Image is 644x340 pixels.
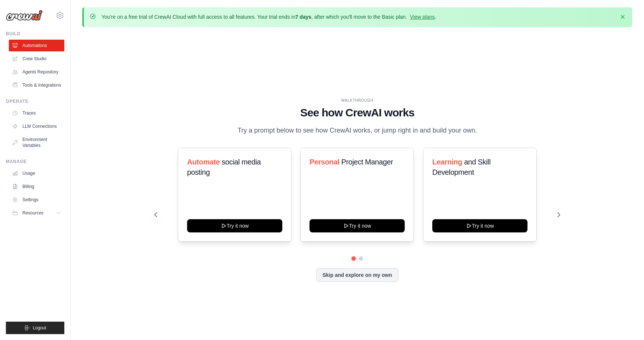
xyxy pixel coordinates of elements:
[310,219,405,232] button: Try it now
[316,268,398,282] button: Skip and explore on my own
[6,98,64,104] div: Operate
[432,219,527,232] button: Try it now
[234,125,481,136] p: Try a prompt below to see how CrewAI works, or jump right in and build your own.
[187,219,282,232] button: Try it now
[6,31,64,37] div: Build
[9,120,64,132] a: LLM Connections
[9,181,64,192] a: Billing
[101,13,436,21] p: You're on a free trial of CrewAI Cloud with full access to all features. Your trial ends in , aft...
[410,14,434,20] a: View plans
[295,14,311,20] strong: 7 days
[9,134,64,151] a: Environment Variables
[6,10,43,21] img: Logo
[187,158,220,166] span: Automate
[9,107,64,119] a: Traces
[9,167,64,179] a: Usage
[9,53,64,65] a: Crew Studio
[22,210,43,216] span: Resources
[33,325,46,331] span: Logout
[341,158,393,166] span: Project Manager
[9,66,64,78] a: Agents Repository
[154,106,560,119] h1: See how CrewAI works
[6,322,64,334] button: Logout
[6,159,64,164] div: Manage
[154,98,560,103] div: WALKTHROUGH
[9,79,64,91] a: Tools & Integrations
[187,158,261,176] span: social media posting
[9,194,64,206] a: Settings
[607,305,644,340] iframe: Chat Widget
[9,40,64,51] a: Automations
[432,158,490,176] span: and Skill Development
[310,158,339,166] span: Personal
[9,207,64,219] button: Resources
[432,158,462,166] span: Learning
